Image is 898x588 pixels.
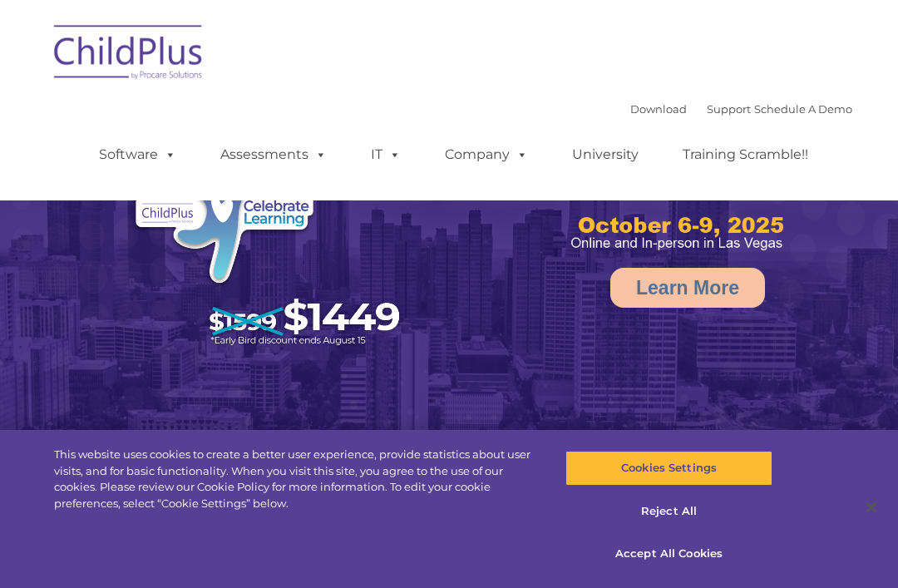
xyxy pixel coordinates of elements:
button: Reject All [565,494,772,529]
a: Company [428,138,545,171]
a: Learn More [610,268,765,308]
button: Accept All Cookies [565,536,772,571]
div: This website uses cookies to create a better user experience, provide statistics about user visit... [54,447,539,511]
button: Cookies Settings [565,451,772,486]
a: Schedule A Demo [754,102,852,116]
a: IT [354,138,417,171]
a: Assessments [204,138,343,171]
a: Training Scramble!! [666,138,825,171]
a: University [555,138,655,171]
img: ChildPlus by Procare Solutions [46,13,212,96]
font: | [630,102,852,116]
a: Support [707,102,751,116]
a: Software [82,138,193,171]
a: Download [630,102,687,116]
button: Close [853,489,890,526]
